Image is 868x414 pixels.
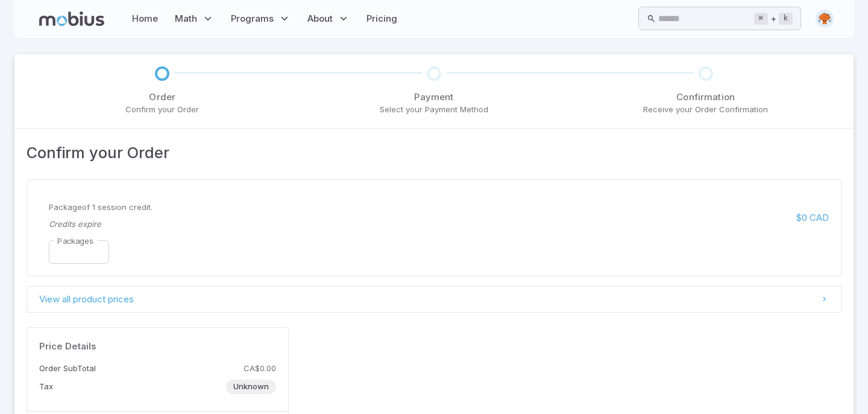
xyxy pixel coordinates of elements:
[796,211,829,225] p: $ 0 CAD
[754,13,768,25] kbd: ⌘
[307,12,333,25] span: About
[27,141,841,165] h4: Confirm your Order
[231,12,274,25] span: Programs
[57,235,93,247] label: Packages
[363,5,401,33] a: Pricing
[643,91,768,104] p: Confirmation
[128,5,162,33] a: Home
[27,286,841,313] a: View all product prices
[49,218,561,231] p: Credits expire
[39,363,96,375] p: Order SubTotal
[244,363,276,375] p: CA$0.00
[643,104,768,116] p: Receive your Order Confirmation
[39,381,53,393] p: Tax
[39,340,276,353] p: Price Details
[380,91,488,104] p: Payment
[380,104,488,116] p: Select your Payment Method
[39,293,134,306] p: View all product prices
[754,11,793,26] div: +
[125,91,199,104] p: Order
[226,381,276,393] span: Unknown
[125,104,199,116] p: Confirm your Order
[779,13,793,25] kbd: k
[175,12,197,25] span: Math
[816,10,834,28] img: oval.svg
[49,202,565,214] p: Package of 1 session credit.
